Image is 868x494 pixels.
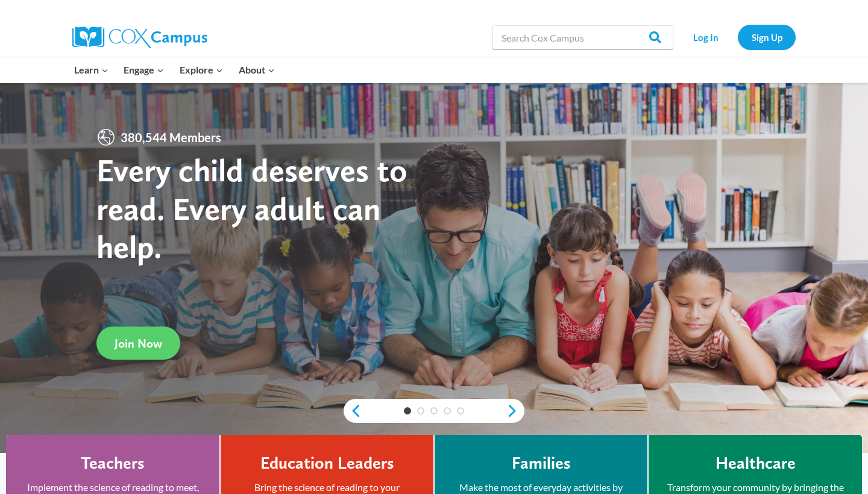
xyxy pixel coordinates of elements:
a: Sign Up [738,25,796,49]
a: previous [344,404,362,418]
a: 1 [404,407,411,414]
div: content slider buttons [344,399,524,423]
span: About [239,62,275,78]
span: Engage [124,62,164,78]
a: next [506,404,524,418]
a: Log In [679,25,732,49]
span: 380,544 Members [116,128,226,147]
a: 5 [457,407,464,414]
a: Join Now [96,327,180,360]
span: Join Now [115,336,162,351]
a: 2 [417,407,424,414]
a: 3 [430,407,438,414]
img: Cox Campus [72,27,207,48]
h4: Healthcare [715,453,796,474]
strong: Every child deserves to read. Every adult can help. [96,151,407,266]
nav: Secondary Navigation [679,25,796,49]
span: Learn [74,62,108,78]
h4: Families [512,453,571,474]
h4: Education Leaders [260,453,394,474]
h4: Teachers [81,453,145,474]
span: Explore [180,62,223,78]
a: 4 [444,407,451,414]
input: Search Cox Campus [492,25,673,49]
nav: Primary Navigation [66,57,282,83]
